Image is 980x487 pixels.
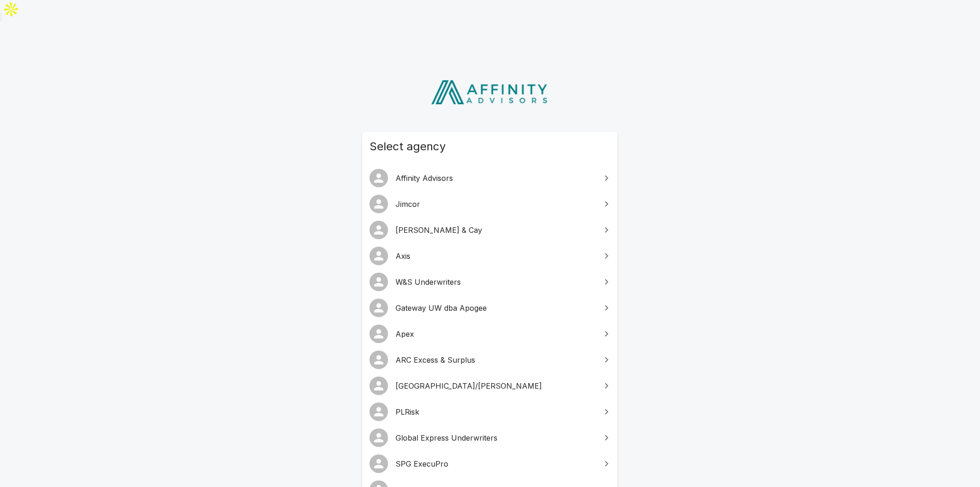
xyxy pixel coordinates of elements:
span: Select agency [370,139,610,154]
a: Gateway UW dba Apogee [362,295,618,321]
span: Axis [396,250,596,262]
span: SPG ExecuPro [396,458,596,469]
a: Affinity Advisors [362,165,618,191]
a: Global Express Underwriters [362,425,618,451]
a: Jimcor [362,191,618,217]
a: Apex [362,321,618,347]
span: Apex [396,328,596,340]
a: [GEOGRAPHIC_DATA]/[PERSON_NAME] [362,373,618,399]
span: [GEOGRAPHIC_DATA]/[PERSON_NAME] [396,380,596,391]
a: Axis [362,243,618,269]
span: Gateway UW dba Apogee [396,302,596,314]
img: Affinity Advisors Logo [424,77,557,108]
span: Jimcor [396,199,596,210]
a: [PERSON_NAME] & Cay [362,217,618,243]
span: [PERSON_NAME] & Cay [396,224,596,236]
span: W&S Underwriters [396,276,596,288]
span: PLRisk [396,406,596,417]
span: ARC Excess & Surplus [396,354,596,365]
span: Global Express Underwriters [396,432,596,443]
a: W&S Underwriters [362,269,618,295]
a: SPG ExecuPro [362,451,618,477]
a: ARC Excess & Surplus [362,347,618,373]
span: Affinity Advisors [396,173,596,184]
a: PLRisk [362,399,618,425]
